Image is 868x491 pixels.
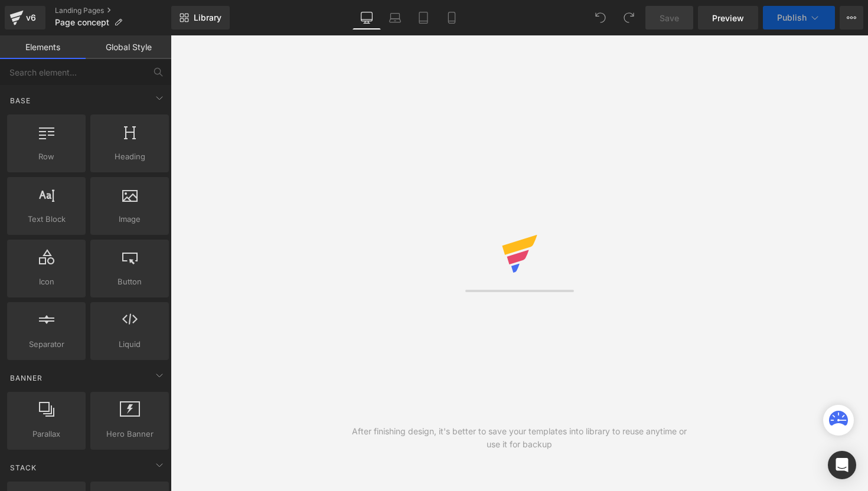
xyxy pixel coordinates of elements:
span: Save [660,12,679,24]
span: Stack [9,462,38,473]
span: Icon [11,276,82,288]
a: Desktop [353,6,381,30]
span: Library [194,12,221,23]
span: Hero Banner [94,428,165,440]
div: Open Intercom Messenger [828,451,856,479]
a: Laptop [381,6,409,30]
span: Separator [11,338,82,351]
span: Banner [9,372,44,384]
a: Preview [698,6,758,30]
span: Page concept [55,18,109,27]
div: v6 [24,10,38,25]
span: Image [94,213,165,225]
span: Button [94,276,165,288]
a: v6 [5,6,45,30]
button: Publish [763,6,835,30]
a: Mobile [438,6,466,30]
span: Preview [712,12,744,24]
span: Heading [94,150,165,163]
a: New Library [171,6,230,30]
a: Landing Pages [55,6,171,15]
span: Parallax [11,428,82,440]
span: Text Block [11,213,82,225]
div: After finishing design, it's better to save your templates into library to reuse anytime or use i... [345,425,694,451]
a: Tablet [409,6,438,30]
span: Row [11,150,82,163]
button: Undo [589,6,612,30]
a: Global Style [86,35,171,59]
button: Redo [617,6,641,30]
span: Base [9,95,32,106]
span: Liquid [94,338,165,351]
button: More [840,6,863,30]
span: Publish [777,13,807,22]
